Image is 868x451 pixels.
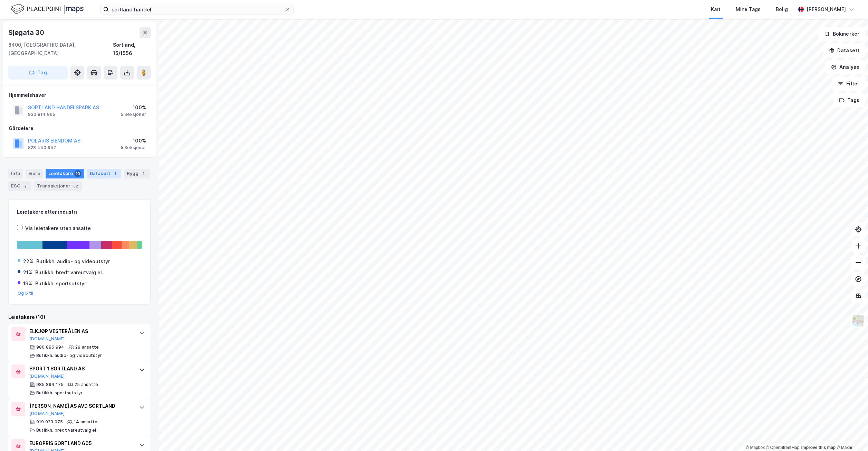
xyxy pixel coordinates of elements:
div: Mine Tags [736,5,761,13]
div: 985 894 175 [36,382,64,387]
div: [PERSON_NAME] AS AVD SORTLAND [29,402,132,410]
img: Z [852,314,865,327]
div: 100% [121,137,146,145]
div: Datasett [87,169,121,178]
div: Leietakere (10) [8,313,151,321]
div: 1 [140,170,147,177]
button: Bokmerker [819,27,865,41]
div: Sjøgata 30 [8,27,46,38]
div: Butikkh. audio- og videoutstyr [36,353,102,358]
div: 25 ansatte [75,382,98,387]
button: [DOMAIN_NAME] [29,411,65,416]
div: Butikkh. sportsutstyr [35,279,86,288]
div: 828 440 942 [28,145,56,150]
div: 930 814 865 [28,112,55,117]
div: SPORT 1 SORTLAND AS [29,365,132,373]
div: 22% [23,257,34,266]
div: 29 ansatte [75,344,99,350]
button: Datasett [823,44,865,57]
button: [DOMAIN_NAME] [29,374,65,379]
iframe: Chat Widget [833,418,868,451]
div: 14 ansatte [74,419,97,425]
div: Butikkh. sportsutstyr [36,390,83,396]
a: Mapbox [746,445,765,450]
div: 980 896 994 [36,344,64,350]
div: 100% [121,103,146,112]
div: 5 Seksjoner [121,145,146,150]
div: 10 [74,170,82,177]
div: Butikkh. bredt vareutvalg el. [36,427,97,433]
div: 8400, [GEOGRAPHIC_DATA], [GEOGRAPHIC_DATA] [8,41,113,57]
div: Info [8,169,23,178]
div: 919 923 075 [36,419,63,425]
button: Analyse [825,60,865,74]
div: Gårdeiere [9,124,150,132]
div: EUROPRIS SORTLAND 605 [29,439,132,448]
div: Eiere [26,169,43,178]
div: Bolig [776,5,788,13]
img: logo.f888ab2527a4732fd821a326f86c7f29.svg [11,3,84,15]
input: Søk på adresse, matrikkel, gårdeiere, leietakere eller personer [109,4,285,15]
div: ELKJØP VESTERÅLEN AS [29,327,132,335]
a: Improve this map [801,445,836,450]
button: [DOMAIN_NAME] [29,336,65,342]
div: Transaksjoner [34,181,82,191]
div: Kart [711,5,721,13]
div: Leietakere [46,169,84,178]
div: Leietakere etter industri [17,208,142,216]
div: [PERSON_NAME] [807,5,846,13]
div: Vis leietakere uten ansatte [25,224,91,232]
button: Tag [8,66,68,80]
button: Filter [832,77,865,91]
a: OpenStreetMap [766,445,800,450]
div: Sortland, 15/1556 [113,41,151,57]
div: 32 [72,183,79,190]
div: 5 Seksjoner [121,112,146,117]
button: Tags [833,93,865,107]
div: 2 [22,183,29,190]
div: Butikkh. bredt vareutvalg el. [35,268,103,277]
div: 21% [23,268,32,277]
div: ESG [8,181,31,191]
div: Butikkh. audio- og videoutstyr [36,257,110,266]
button: Og 6 til [18,291,34,296]
div: Bygg [124,169,150,178]
div: 19% [23,279,32,288]
div: Hjemmelshaver [9,91,150,99]
div: 1 [112,170,118,177]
